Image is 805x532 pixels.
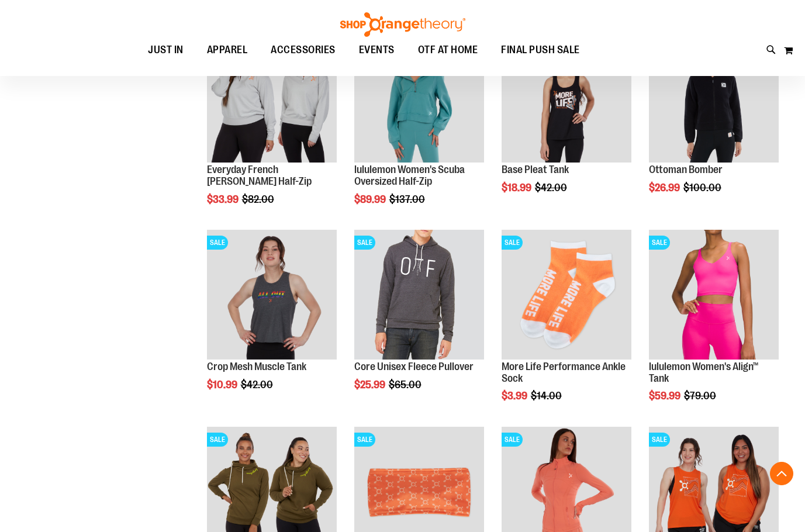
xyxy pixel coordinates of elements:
[502,361,626,384] a: More Life Performance Ankle Sock
[489,37,592,63] a: FINAL PUSH SALE
[649,182,682,194] span: $26.99
[649,164,723,175] a: Ottoman Bomber
[354,361,474,372] a: Core Unisex Fleece Pullover
[496,27,637,223] div: product
[207,37,248,63] span: APPAREL
[502,390,529,402] span: $3.99
[354,33,484,164] a: Product image for lululemon Womens Scuba Oversized Half ZipSALE
[649,230,779,360] img: Product image for lululemon Womens Align Tank
[496,224,637,432] div: product
[649,361,759,384] a: lululemon Women's Align™ Tank
[684,390,718,402] span: $79.00
[354,194,388,205] span: $89.99
[502,236,523,250] span: SALE
[241,379,275,391] span: $42.00
[501,37,580,63] span: FINAL PUSH SALE
[502,33,631,164] a: Product image for Base Pleat TankSALE
[242,194,276,205] span: $82.00
[354,33,484,163] img: Product image for lululemon Womens Scuba Oversized Half Zip
[649,236,670,250] span: SALE
[531,390,564,402] span: $14.00
[354,433,375,447] span: SALE
[649,230,779,361] a: Product image for lululemon Womens Align TankSALE
[207,230,337,361] a: Product image for Crop Mesh Muscle TankSALE
[354,236,375,250] span: SALE
[649,390,682,402] span: $59.99
[136,37,195,64] a: JUST IN
[207,236,228,250] span: SALE
[354,230,484,360] img: Product image for Core Unisex Fleece Pullover
[354,230,484,361] a: Product image for Core Unisex Fleece PulloverSALE
[259,37,347,64] a: ACCESSORIES
[359,37,395,63] span: EVENTS
[348,224,490,420] div: product
[195,37,260,64] a: APPAREL
[348,27,490,235] div: product
[643,224,785,432] div: product
[406,37,490,64] a: OTF AT HOME
[770,462,793,485] button: Back To Top
[683,182,723,194] span: $100.00
[502,182,533,194] span: $18.99
[502,230,631,360] img: Product image for More Life Performance Ankle Sock
[649,33,779,164] a: Product image for Ottoman BomberSALE
[649,433,670,447] span: SALE
[502,33,631,163] img: Product image for Base Pleat Tank
[502,164,569,175] a: Base Pleat Tank
[207,164,312,187] a: Everyday French [PERSON_NAME] Half-Zip
[207,433,228,447] span: SALE
[354,379,387,391] span: $25.99
[207,230,337,360] img: Product image for Crop Mesh Muscle Tank
[389,379,423,391] span: $65.00
[418,37,478,63] span: OTF AT HOME
[207,379,239,391] span: $10.99
[347,37,406,64] a: EVENTS
[207,194,240,205] span: $33.99
[643,27,785,223] div: product
[338,12,467,37] img: Shop Orangetheory
[502,230,631,361] a: Product image for More Life Performance Ankle SockSALE
[502,433,523,447] span: SALE
[201,27,343,235] div: product
[207,33,337,164] a: Product image for Everyday French Terry 1/2 ZipSALE
[271,37,336,63] span: ACCESSORIES
[207,33,337,163] img: Product image for Everyday French Terry 1/2 Zip
[389,194,427,205] span: $137.00
[201,224,343,420] div: product
[649,33,779,163] img: Product image for Ottoman Bomber
[354,164,465,187] a: lululemon Women's Scuba Oversized Half-Zip
[207,361,306,372] a: Crop Mesh Muscle Tank
[535,182,569,194] span: $42.00
[148,37,184,63] span: JUST IN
